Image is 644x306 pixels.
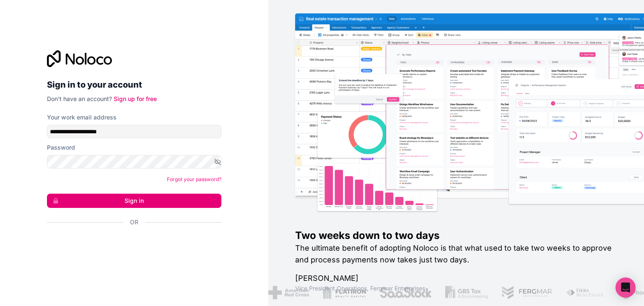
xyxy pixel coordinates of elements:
input: Password [47,155,221,169]
input: Email address [47,125,221,138]
span: Don't have an account? [47,95,112,102]
div: Open Intercom Messenger [615,277,636,298]
label: Your work email address [47,113,117,122]
h2: The ultimate benefit of adopting Noloco is that what used to take two weeks to approve and proces... [295,242,617,266]
a: Forgot your password? [167,176,221,182]
a: Sign up for free [114,95,157,102]
label: Password [47,143,75,152]
h2: Sign in to your account [47,77,221,92]
button: Sign in [47,194,221,208]
h1: [PERSON_NAME] [295,272,617,284]
img: /assets/american-red-cross-BAupjrZR.png [268,286,309,299]
iframe: Sign in with Google Button [43,236,219,254]
h1: Two weeks down to two days [295,229,617,242]
h1: Vice President Operations , Fergmar Enterprises [295,284,617,293]
span: Or [130,218,138,226]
